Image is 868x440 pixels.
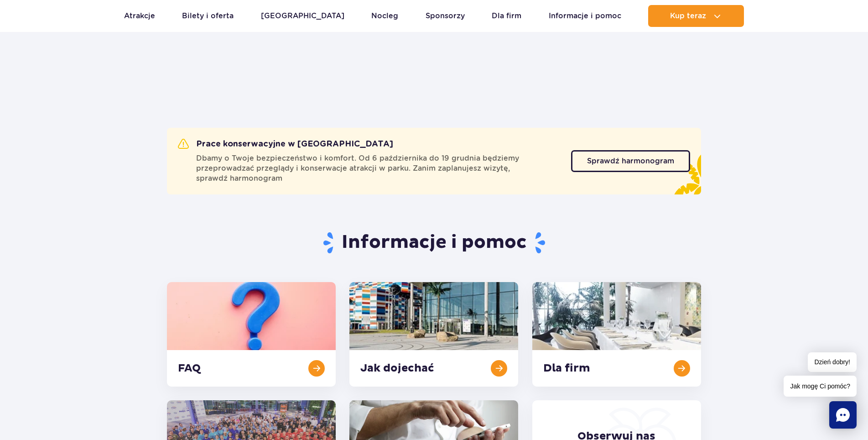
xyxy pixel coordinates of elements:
[808,352,857,372] span: Dzień dobry!
[784,376,857,397] span: Jak mogę Ci pomóc?
[261,5,344,27] a: [GEOGRAPHIC_DATA]
[648,5,744,27] button: Kup teraz
[426,5,465,27] a: Sponsorzy
[371,5,398,27] a: Nocleg
[167,231,701,255] h1: Informacje i pomoc
[587,157,674,165] span: Sprawdź harmonogram
[829,401,857,429] div: Chat
[124,5,155,27] a: Atrakcje
[196,153,560,183] span: Dbamy o Twoje bezpieczeństwo i komfort. Od 6 października do 19 grudnia będziemy przeprowadzać pr...
[571,150,690,172] a: Sprawdź harmonogram
[549,5,621,27] a: Informacje i pomoc
[178,139,393,150] h2: Prace konserwacyjne w [GEOGRAPHIC_DATA]
[670,12,706,20] span: Kup teraz
[492,5,521,27] a: Dla firm
[182,5,234,27] a: Bilety i oferta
